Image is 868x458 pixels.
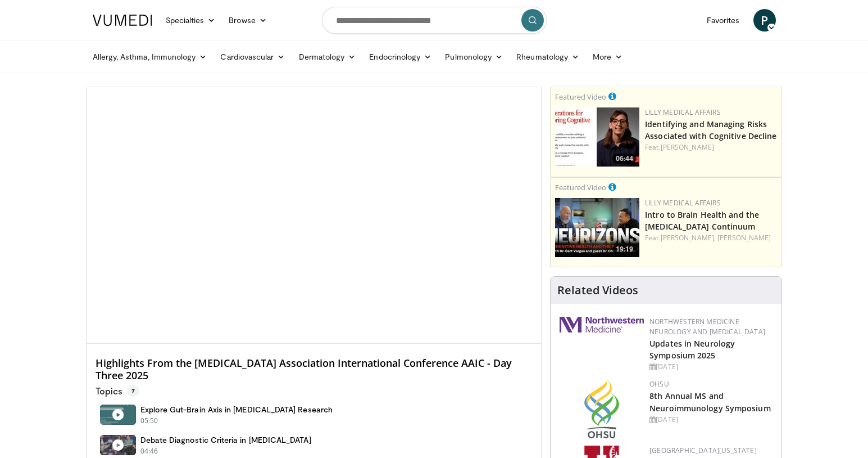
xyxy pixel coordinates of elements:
input: Search topics, interventions [322,7,547,34]
a: More [586,46,629,68]
a: Favorites [700,9,747,32]
video-js: Video Player [87,87,542,344]
a: 06:44 [555,107,639,167]
h4: Related Videos [557,284,638,297]
a: [PERSON_NAME] [661,142,714,152]
img: da959c7f-65a6-4fcf-a939-c8c702e0a770.png.150x105_q85_autocrop_double_scale_upscale_version-0.2.png [584,379,619,438]
a: Cardiovascular [213,46,292,68]
div: Feat. [645,142,777,152]
a: Specialties [159,9,222,32]
a: [PERSON_NAME], [661,233,716,243]
a: OHSU [649,379,669,389]
a: Updates in Neurology Symposium 2025 [649,338,735,361]
span: 06:44 [612,154,637,164]
span: 19:19 [612,244,637,254]
img: fc5f84e2-5eb7-4c65-9fa9-08971b8c96b8.jpg.150x105_q85_crop-smart_upscale.jpg [555,107,639,167]
h4: Highlights From the [MEDICAL_DATA] Association International Conference AAIC - Day Three 2025 [96,357,533,381]
a: [PERSON_NAME] [717,233,771,243]
a: Intro to Brain Health and the [MEDICAL_DATA] Continuum [645,209,759,232]
a: Dermatology [292,46,363,68]
a: Lilly Medical Affairs [645,107,721,117]
p: 05:50 [140,416,158,426]
a: P [753,9,776,32]
img: VuMedi Logo [93,15,152,26]
a: Endocrinology [362,46,438,68]
a: Allergy, Asthma, Immunology [86,46,214,68]
span: 7 [127,385,139,397]
small: Featured Video [555,182,606,192]
a: Identifying and Managing Risks Associated with Cognitive Decline [645,119,776,141]
h4: Explore Gut-Brain Axis in [MEDICAL_DATA] Research [140,405,333,415]
div: [DATE] [649,362,772,372]
a: Northwestern Medicine Neurology and [MEDICAL_DATA] [649,317,765,336]
h4: Debate Diagnostic Criteria in [MEDICAL_DATA] [140,435,311,445]
small: Featured Video [555,92,606,102]
a: Pulmonology [438,46,510,68]
a: Lilly Medical Affairs [645,198,721,208]
p: 04:46 [140,446,158,456]
p: Topics [96,385,139,397]
a: Browse [222,9,274,32]
img: a80fd508-2012-49d4-b73e-1d4e93549e78.png.150x105_q85_crop-smart_upscale.jpg [555,198,639,257]
a: 8th Annual MS and Neuroimmunology Symposium [649,390,771,413]
a: Rheumatology [510,46,586,68]
div: [DATE] [649,415,772,425]
a: 19:19 [555,198,639,257]
div: Feat. [645,233,777,243]
img: 2a462fb6-9365-492a-ac79-3166a6f924d8.png.150x105_q85_autocrop_double_scale_upscale_version-0.2.jpg [560,317,644,333]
